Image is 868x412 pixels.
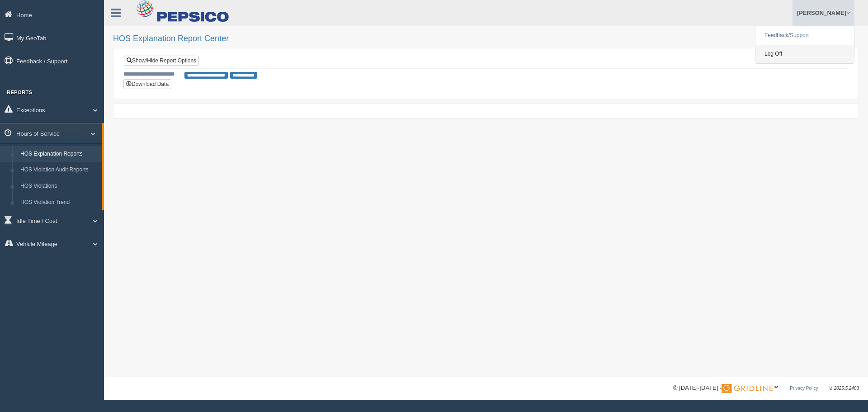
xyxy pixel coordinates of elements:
a: HOS Violations [16,178,102,194]
a: Log Off [755,45,854,63]
a: HOS Violation Trend [16,194,102,211]
a: Show/Hide Report Options [124,56,199,66]
div: © [DATE]-[DATE] - ™ [673,384,859,393]
a: HOS Explanation Reports [16,146,102,162]
a: HOS Violation Audit Reports [16,162,102,178]
a: Privacy Policy [790,386,818,391]
a: Feedback/Support [755,26,854,45]
h2: HOS Explanation Report Center [113,34,859,43]
span: v. 2025.5.2403 [830,386,859,391]
button: Download Data [123,79,171,89]
img: Gridline [722,384,773,393]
